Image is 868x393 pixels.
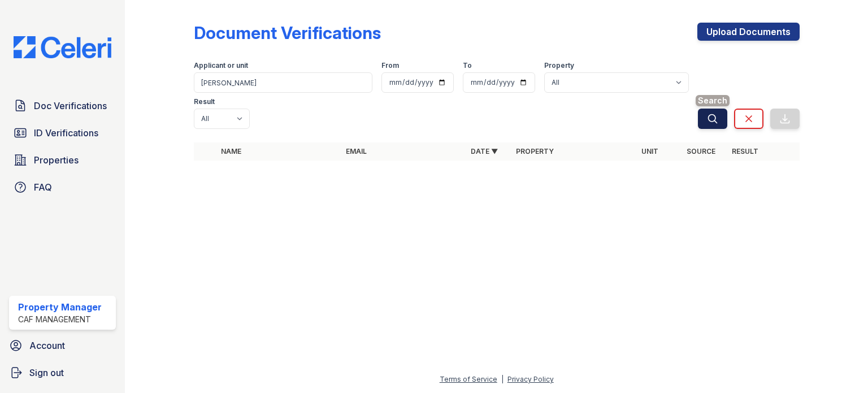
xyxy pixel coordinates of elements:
label: Result [194,97,215,106]
a: Terms of Service [440,375,497,383]
div: | [501,375,504,383]
span: Doc Verifications [34,99,107,113]
a: FAQ [9,176,116,198]
span: Search [696,95,730,106]
a: Account [5,334,120,357]
a: Email [346,147,367,156]
span: FAQ [34,180,52,194]
span: Account [29,339,65,352]
a: Source [687,147,715,156]
div: Property Manager [18,300,102,314]
a: Doc Verifications [9,94,116,117]
a: Sign out [5,361,120,384]
a: Date ▼ [471,147,498,156]
span: Sign out [29,366,64,379]
a: Properties [9,149,116,171]
label: From [381,61,399,70]
label: To [463,61,472,70]
a: Upload Documents [697,23,800,41]
a: Result [732,147,758,156]
a: Property [516,147,554,156]
label: Applicant or unit [194,61,248,70]
input: Search by name, email, or unit number [194,72,372,93]
div: CAF Management [18,314,102,325]
a: Privacy Policy [507,375,554,383]
span: Properties [34,153,79,167]
img: CE_Logo_Blue-a8612792a0a2168367f1c8372b55b34899dd931a85d93a1a3d3e32e68fde9ad4.png [5,36,120,58]
label: Property [544,61,574,70]
span: ID Verifications [34,126,98,140]
div: Document Verifications [194,23,381,43]
a: Name [221,147,241,156]
a: Unit [641,147,658,156]
button: Search [698,109,727,129]
a: ID Verifications [9,122,116,144]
